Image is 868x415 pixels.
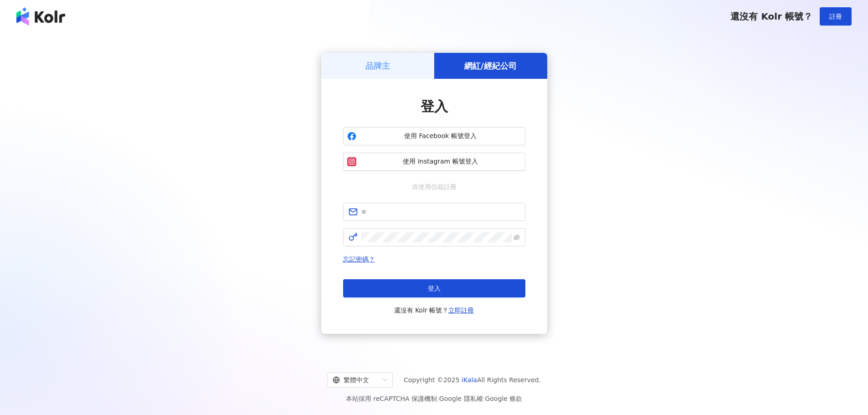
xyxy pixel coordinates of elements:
[514,234,520,241] span: eye-invisible
[394,305,474,316] span: 還沒有 Kolr 帳號？
[360,132,521,141] span: 使用 Facebook 帳號登入
[406,182,463,192] span: 或使用信箱註冊
[343,127,525,145] button: 使用 Facebook 帳號登入
[343,153,525,171] button: 使用 Instagram 帳號登入
[483,395,485,402] span: |
[16,7,65,26] img: logo
[439,395,483,402] a: Google 隱私權
[428,285,441,292] span: 登入
[464,60,517,72] h5: 網紅/經紀公司
[448,307,474,314] a: 立即註冊
[485,395,522,402] a: Google 條款
[820,7,852,26] button: 註冊
[421,98,448,114] span: 登入
[365,60,390,72] h5: 品牌主
[730,11,812,22] span: 還沒有 Kolr 帳號？
[346,393,522,404] span: 本站採用 reCAPTCHA 保護機制
[437,395,439,402] span: |
[404,374,541,385] span: Copyright © 2025 All Rights Reserved.
[462,376,477,384] a: iKala
[333,373,379,387] div: 繁體中文
[343,279,525,297] button: 登入
[343,256,375,263] a: 忘記密碼？
[360,157,521,166] span: 使用 Instagram 帳號登入
[829,13,842,20] span: 註冊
